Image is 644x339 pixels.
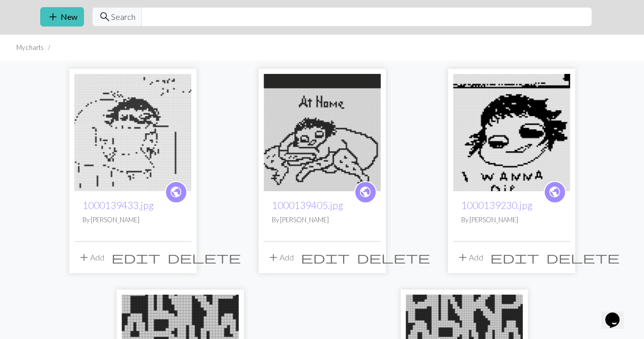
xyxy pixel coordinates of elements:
i: public [548,182,561,202]
button: Edit [108,248,164,267]
img: At Home 2 [264,74,381,191]
button: Delete [543,248,623,267]
i: Edit [301,251,350,264]
span: Search [111,11,135,23]
a: At home [453,126,570,136]
a: public [544,181,566,203]
button: Edit [297,248,353,267]
span: public [170,184,182,200]
i: Edit [490,251,539,264]
a: 1000139433.jpg [82,199,154,211]
li: My charts [16,43,44,53]
span: delete [167,250,241,265]
p: By [PERSON_NAME] [461,215,562,225]
span: public [359,184,372,200]
button: Add [453,248,487,267]
i: public [359,182,372,202]
i: public [170,182,182,202]
span: public [548,184,561,200]
span: add [47,10,59,24]
a: public [165,181,187,203]
iframe: chat widget [601,298,634,329]
span: add [457,250,469,265]
a: public [354,181,377,203]
button: New [40,7,84,27]
span: edit [111,250,160,265]
span: delete [357,250,430,265]
span: edit [301,250,350,265]
i: Edit [111,251,160,264]
p: By [PERSON_NAME] [82,215,183,225]
button: Delete [164,248,244,267]
button: Edit [487,248,543,267]
span: edit [490,250,539,265]
img: At home [453,74,570,191]
span: delete [546,250,620,265]
span: add [267,250,279,265]
button: Add [264,248,297,267]
a: 1000139230.jpg [461,199,533,211]
a: I wanna go home [74,126,191,136]
p: By [PERSON_NAME] [272,215,373,225]
button: Delete [353,248,434,267]
a: 1000139405.jpg [272,199,343,211]
span: search [99,10,111,24]
button: Add [74,248,108,267]
a: At Home 2 [264,126,381,136]
span: add [78,250,90,265]
img: I wanna go home [74,74,191,191]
